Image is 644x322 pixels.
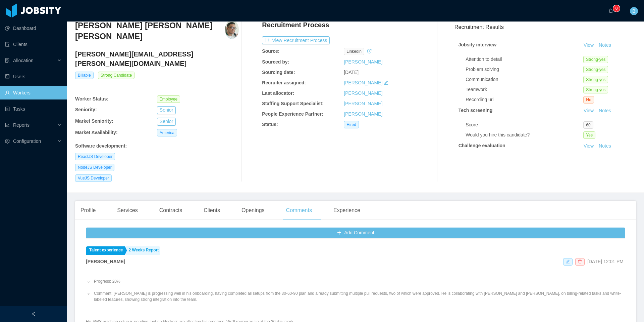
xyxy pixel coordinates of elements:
button: icon: exportView Recruitment Process [262,36,330,44]
span: B [632,7,635,15]
i: icon: line-chart [5,123,10,127]
a: View [581,143,596,149]
li: Comment: [PERSON_NAME] is progressing well in his onboarding, having completed all setups from th... [93,290,625,303]
sup: 0 [613,5,620,12]
span: Strong-yes [583,56,608,63]
span: [DATE] 12:01 PM [587,259,624,264]
span: No [583,96,594,104]
span: 60 [583,121,593,129]
h4: Recruitment Process [262,20,329,30]
h4: [PERSON_NAME][EMAIL_ADDRESS][PERSON_NAME][DOMAIN_NAME] [75,49,239,68]
span: VueJS Developer [75,174,112,182]
b: Last allocator: [262,90,294,96]
a: icon: exportView Recruitment Process [262,38,330,43]
span: Hired [344,121,359,128]
b: Status: [262,122,278,127]
b: Source: [262,48,279,54]
button: Notes [596,142,614,150]
div: Comments [281,201,317,220]
a: icon: pie-chartDashboard [5,22,62,35]
span: ReactJS Developer [75,153,115,160]
span: Employee [157,95,180,103]
h3: Recruitment Results [454,23,636,31]
a: [PERSON_NAME] [344,80,382,85]
div: Clients [198,201,225,220]
div: Problem solving [466,66,583,73]
span: Billable [75,72,94,79]
span: Configuration [13,138,41,144]
b: Worker Status: [75,96,108,102]
img: 78378fac-ebc3-492b-be87-e9115189ff5d_6891313328f5b-400w.png [225,20,239,39]
i: icon: edit [566,259,570,264]
span: America [157,129,177,136]
div: Attention to detail [466,56,583,63]
span: Allocation [13,58,34,63]
a: [PERSON_NAME] [344,101,382,106]
button: Senior [157,118,176,126]
b: Seniority: [75,107,97,112]
i: icon: bell [608,8,613,13]
button: icon: plusAdd Comment [86,228,625,238]
div: Openings [236,201,270,220]
div: Contracts [154,201,187,220]
li: Progress: 20% [93,278,625,284]
a: 2 Weeks Report [125,246,161,255]
button: Notes [596,107,614,115]
div: Services [112,201,143,220]
b: Recruiter assigned: [262,80,306,85]
b: Software development : [75,143,127,149]
i: icon: solution [5,58,10,63]
a: icon: userWorkers [5,86,62,99]
span: Strong Candidate [98,72,135,79]
div: Teamwork [466,86,583,93]
div: Would you hire this candidate? [466,131,583,138]
a: icon: profileTasks [5,102,62,116]
div: Experience [328,201,366,220]
strong: Challenge evaluation [459,143,505,148]
a: Talent experience [86,246,125,255]
i: icon: edit [384,80,388,85]
b: Market Seniority: [75,118,113,124]
a: [PERSON_NAME] [344,111,382,117]
span: Strong-yes [583,86,608,93]
b: Sourced by: [262,59,289,65]
div: Communication [466,76,583,83]
a: icon: auditClients [5,38,62,51]
span: [DATE] [344,70,359,75]
b: Staffing Support Specialist: [262,101,324,106]
span: NodeJS Developer [75,164,114,171]
a: View [581,42,596,48]
a: [PERSON_NAME] [344,90,382,96]
button: Senior [157,106,176,114]
i: icon: setting [5,139,10,144]
strong: [PERSON_NAME] [86,259,125,264]
a: icon: robotUsers [5,70,62,83]
div: Profile [75,201,101,220]
b: Sourcing date: [262,70,295,75]
b: People Experience Partner: [262,111,323,117]
span: Yes [583,131,595,139]
span: linkedin [344,48,364,55]
strong: Tech screening [459,108,493,113]
i: icon: history [367,49,372,53]
b: Market Availability: [75,130,118,135]
span: Strong-yes [583,76,608,83]
div: Recording url [466,96,583,103]
strong: Jobsity interview [459,42,497,47]
i: icon: delete [578,259,582,264]
a: [PERSON_NAME] [344,59,382,65]
span: Strong-yes [583,66,608,73]
span: Reports [13,122,30,128]
h3: [PERSON_NAME] [PERSON_NAME] [PERSON_NAME] [75,20,225,42]
button: Notes [596,41,614,49]
div: Score [466,121,583,128]
a: View [581,108,596,113]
